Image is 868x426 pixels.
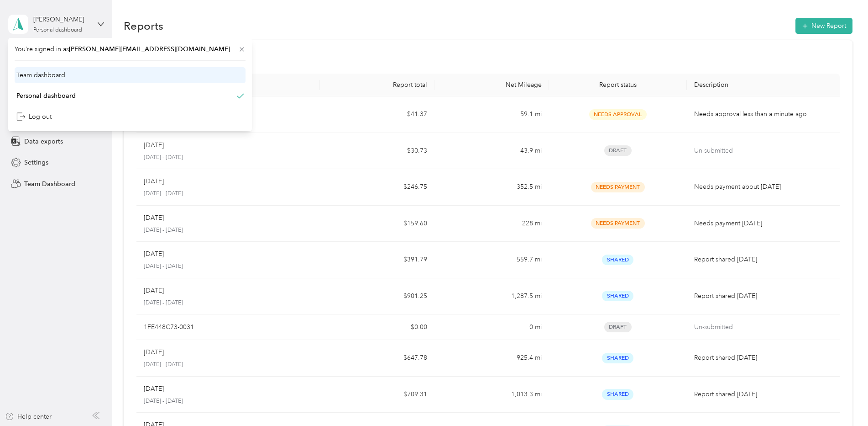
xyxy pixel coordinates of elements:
p: Report shared [DATE] [694,353,832,363]
p: [DATE] [144,347,164,357]
td: 0 mi [434,314,549,340]
td: 1,287.5 mi [434,278,549,315]
div: Team dashboard [16,70,65,80]
td: $30.73 [320,133,434,170]
span: Needs Payment [591,182,645,192]
td: 352.5 mi [434,169,549,206]
p: Report shared [DATE] [694,389,832,399]
span: You’re signed in as [15,44,246,54]
p: [DATE] [144,286,164,296]
span: Draft [604,145,632,156]
div: Personal dashboard [33,27,82,33]
span: Shared [602,353,633,363]
p: [DATE] - [DATE] [144,397,313,405]
span: Shared [602,389,633,399]
p: [DATE] - [DATE] [144,154,313,162]
iframe: Everlance-gr Chat Button Frame [817,375,868,426]
span: [PERSON_NAME][EMAIL_ADDRESS][DOMAIN_NAME] [69,45,230,53]
span: Needs Approval [589,109,647,120]
span: Settings [24,158,48,167]
td: 43.9 mi [434,133,549,170]
p: [DATE] - [DATE] [144,361,313,369]
p: [DATE] - [DATE] [144,299,313,307]
span: Data exports [24,137,63,146]
th: Description [687,74,840,96]
td: 559.7 mi [434,242,549,278]
div: Report status [556,81,679,89]
div: Log out [16,112,52,122]
p: Un-submitted [694,146,832,156]
td: $41.37 [320,96,434,133]
span: Needs Payment [591,218,645,229]
td: $901.25 [320,278,434,315]
td: 925.4 mi [434,340,549,377]
span: Shared [602,291,633,301]
td: $0.00 [320,314,434,340]
div: [PERSON_NAME] [33,15,90,24]
p: [DATE] - [DATE] [144,262,313,271]
p: [DATE] [144,176,164,186]
th: Net Mileage [434,74,549,96]
button: New Report [795,18,852,34]
span: Draft [604,322,632,332]
td: $647.78 [320,340,434,377]
td: $391.79 [320,242,434,278]
td: $709.31 [320,377,434,413]
p: [DATE] - [DATE] [144,190,313,198]
p: [DATE] [144,140,164,150]
p: Needs payment [DATE] [694,218,832,229]
p: [DATE] [144,213,164,223]
p: [DATE] [144,249,164,259]
p: Report shared [DATE] [694,255,832,265]
p: [DATE] - [DATE] [144,226,313,234]
p: [DATE] [144,384,164,394]
button: Help center [5,412,52,421]
div: Personal dashboard [16,91,76,101]
p: 1FE448C73-0031 [144,322,194,332]
td: $246.75 [320,169,434,206]
td: $159.60 [320,206,434,242]
span: Shared [602,255,633,265]
p: Needs payment about [DATE] [694,182,832,192]
h1: Reports [124,21,163,31]
span: Team Dashboard [24,179,75,189]
td: 1,013.3 mi [434,377,549,413]
th: Report total [320,74,434,96]
p: Report shared [DATE] [694,291,832,301]
td: 228 mi [434,206,549,242]
p: Un-submitted [694,322,832,332]
td: 59.1 mi [434,96,549,133]
p: Needs approval less than a minute ago [694,109,832,119]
